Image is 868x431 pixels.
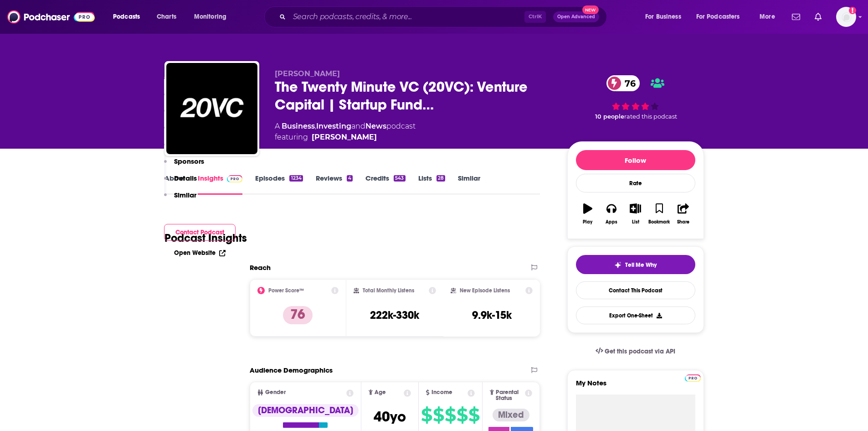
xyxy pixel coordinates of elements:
button: tell me why sparkleTell Me Why [576,255,695,274]
span: Podcasts [113,10,140,23]
a: Credits543 [365,174,405,195]
span: Logged in as rgertner [836,7,856,27]
button: Bookmark [647,197,671,230]
div: Search podcasts, credits, & more... [273,6,616,27]
div: Apps [606,219,617,225]
div: 28 [437,175,445,182]
span: 40 yo [374,408,406,426]
span: For Business [645,10,681,23]
a: 76 [606,75,640,91]
span: rated this podcast [624,113,677,120]
button: open menu [188,10,238,24]
div: Rate [576,174,695,192]
a: Similar [458,174,480,195]
h2: New Episode Listens [460,287,510,294]
img: Podchaser - Follow, Share and Rate Podcasts [7,8,95,26]
img: Podchaser Pro [685,374,701,382]
a: Pro website [685,373,701,382]
div: Share [677,219,689,225]
a: Reviews4 [316,174,353,195]
span: Charts [157,10,176,23]
span: $ [468,408,479,422]
h3: 9.9k-15k [472,308,512,322]
a: Episodes1234 [255,174,303,195]
a: Contact This Podcast [576,281,695,299]
a: Open Website [174,249,226,257]
button: Show profile menu [836,7,856,27]
div: Mixed [493,409,529,421]
button: open menu [753,10,786,24]
a: Charts [151,10,182,24]
div: 543 [394,175,405,182]
span: $ [445,408,456,422]
span: Ctrl K [524,11,546,23]
svg: Add a profile image [849,7,856,14]
button: Contact Podcast [164,224,236,241]
span: , [315,122,316,130]
p: Similar [174,191,196,199]
a: Show notifications dropdown [811,9,825,25]
span: Parental Status [496,389,524,401]
iframe: Intercom live chat [837,400,859,422]
img: The Twenty Minute VC (20VC): Venture Capital | Startup Funding | The Pitch [166,63,257,154]
h2: Total Monthly Listens [363,287,414,294]
span: Monitoring [194,10,226,23]
span: More [760,10,775,23]
a: Investing [316,122,351,130]
button: open menu [690,10,753,24]
input: Search podcasts, credits, & more... [289,10,524,24]
span: $ [421,408,432,422]
span: 10 people [595,113,624,120]
a: Show notifications dropdown [788,9,804,25]
div: Bookmark [648,219,670,225]
a: Harry Stebbings [312,132,377,143]
button: Open AdvancedNew [553,11,599,22]
span: Income [431,389,452,395]
label: My Notes [576,379,695,395]
button: Follow [576,150,695,170]
a: Get this podcast via API [588,340,683,363]
a: Business [282,122,315,130]
span: Open Advanced [557,15,595,19]
span: $ [433,408,444,422]
span: and [351,122,365,130]
span: 76 [616,75,640,91]
img: tell me why sparkle [614,261,621,269]
span: [PERSON_NAME] [275,69,340,78]
h2: Reach [250,263,271,272]
h3: 222k-330k [370,308,419,322]
button: List [623,197,647,230]
button: Play [576,197,600,230]
span: New [582,5,599,14]
div: List [632,219,639,225]
button: open menu [107,10,152,24]
span: Gender [265,389,286,395]
button: Export One-Sheet [576,306,695,324]
p: 76 [283,306,313,324]
div: 76 10 peoplerated this podcast [567,69,704,126]
a: Lists28 [418,174,445,195]
p: Details [174,174,197,182]
span: Get this podcast via API [605,348,675,355]
span: Age [375,389,386,395]
h2: Audience Demographics [250,366,333,374]
div: [DEMOGRAPHIC_DATA] [252,404,359,417]
a: News [365,122,386,130]
div: A podcast [275,121,416,143]
button: Details [164,174,197,191]
h2: Power Score™ [268,287,304,294]
img: User Profile [836,7,856,27]
button: Apps [600,197,623,230]
span: For Podcasters [696,10,740,23]
div: 4 [347,175,353,182]
button: open menu [639,10,693,24]
span: featuring [275,132,416,143]
button: Similar [164,191,196,208]
button: Share [671,197,695,230]
span: Tell Me Why [625,261,657,269]
div: Play [583,219,592,225]
span: $ [457,408,467,422]
div: 1234 [289,175,303,182]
